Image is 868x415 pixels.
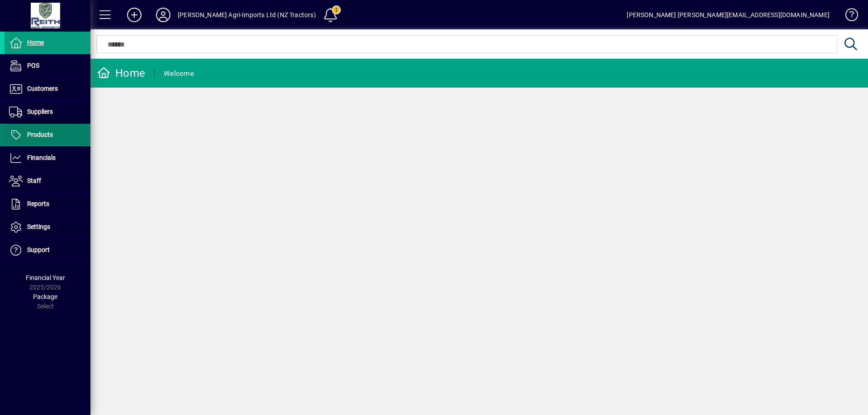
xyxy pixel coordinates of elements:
[178,8,316,22] div: [PERSON_NAME] Agri-Imports Ltd (NZ Tractors)
[27,200,49,207] span: Reports
[5,124,90,146] a: Products
[27,177,41,184] span: Staff
[27,131,53,138] span: Products
[5,239,90,261] a: Support
[5,147,90,169] a: Financials
[26,274,65,281] span: Financial Year
[164,66,194,81] div: Welcome
[5,101,90,123] a: Suppliers
[27,62,39,69] span: POS
[839,2,857,31] a: Knowledge Base
[27,223,50,230] span: Settings
[5,170,90,192] a: Staff
[33,293,57,300] span: Package
[5,55,90,77] a: POS
[627,8,830,22] div: [PERSON_NAME] [PERSON_NAME][EMAIL_ADDRESS][DOMAIN_NAME]
[27,154,56,161] span: Financials
[5,216,90,238] a: Settings
[27,85,58,92] span: Customers
[27,246,50,253] span: Support
[27,39,44,46] span: Home
[5,193,90,215] a: Reports
[97,66,145,80] div: Home
[27,108,53,115] span: Suppliers
[5,78,90,100] a: Customers
[149,7,178,23] button: Profile
[120,7,149,23] button: Add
